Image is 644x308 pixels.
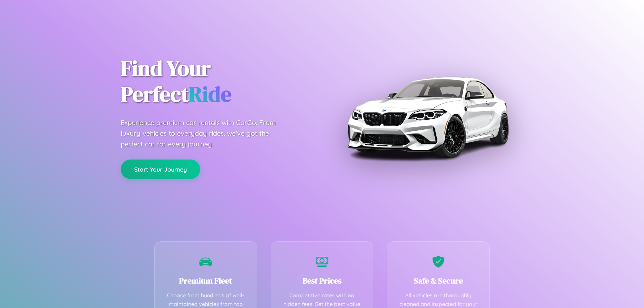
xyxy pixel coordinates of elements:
[121,160,200,179] button: Start Your Journey
[281,275,363,286] h3: Best Prices
[397,275,479,286] h3: Safe & Secure
[121,56,312,107] h1: Find Your Perfect
[344,34,512,201] img: Premium BMW car rental vehicle
[165,275,247,286] h3: Premium Fleet
[121,117,288,149] p: Experience premium car rentals with CarGo. From luxury vehicles to everyday rides, we've got the ...
[189,79,231,109] span: Ride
